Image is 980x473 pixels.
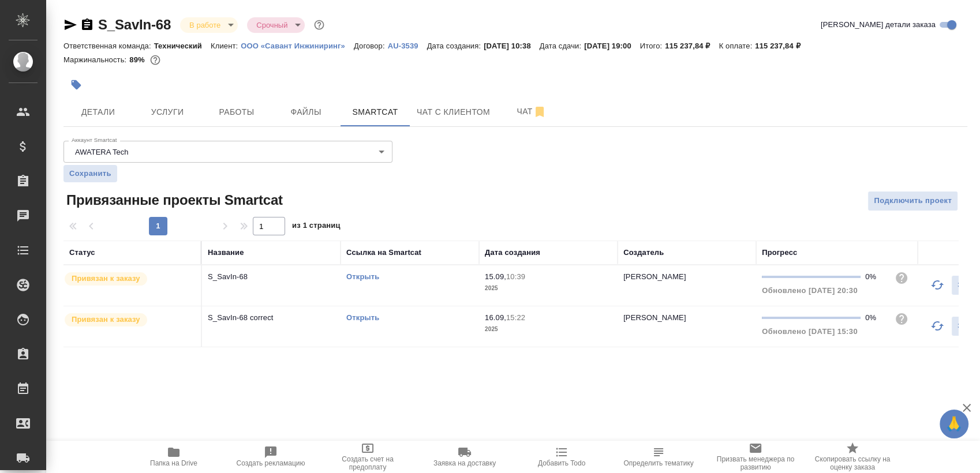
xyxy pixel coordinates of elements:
div: Статус [69,247,95,258]
span: из 1 страниц [292,219,341,235]
p: [PERSON_NAME] [623,272,686,281]
p: 89% [129,55,147,64]
p: Ответственная команда: [63,42,154,50]
div: В работе [247,17,305,33]
a: ООО «Савант Инжиниринг» [241,40,354,50]
div: 0% [865,312,885,324]
p: [PERSON_NAME] [623,313,686,322]
div: Название [208,247,244,258]
button: Подключить проект [867,191,958,211]
p: Дата создания: [427,42,484,50]
p: 2025 [485,283,612,294]
button: Скопировать ссылку для ЯМессенджера [63,18,77,32]
span: 🙏 [944,412,964,436]
div: AWATERA Tech [63,141,392,163]
p: К оплате: [719,42,755,50]
button: 🙏 [940,410,968,438]
p: S_SavIn-68 correct [208,312,335,324]
p: 115 237,84 ₽ [755,42,809,50]
span: Привязанные проекты Smartcat [63,191,283,209]
span: Обновлено [DATE] 20:30 [762,286,858,295]
p: 10:39 [506,272,525,281]
span: Подключить проект [874,194,952,208]
div: В работе [180,17,238,33]
p: Привязан к заказу [72,273,140,284]
p: 15:22 [506,313,525,322]
a: AU-3539 [388,40,427,50]
span: Файлы [278,105,334,119]
button: Обновить прогресс [923,271,951,299]
button: В работе [186,20,224,30]
div: 0% [865,271,885,283]
button: 10890.42 RUB; [148,52,163,67]
p: [DATE] 10:38 [484,42,540,50]
span: Услуги [140,105,195,119]
p: Привязан к заказу [72,314,140,325]
p: Договор: [354,42,388,50]
button: Доп статусы указывают на важность/срочность заказа [312,17,327,32]
div: Прогресс [762,247,797,258]
a: Открыть [346,313,379,322]
p: 115 237,84 ₽ [665,42,719,50]
button: Срочный [253,20,291,30]
p: 15.09, [485,272,506,281]
span: Smartcat [347,105,403,119]
p: ООО «Савант Инжиниринг» [241,42,354,50]
p: Итого: [640,42,665,50]
button: Добавить тэг [63,72,89,97]
button: Скопировать ссылку [80,18,94,32]
span: [PERSON_NAME] детали заказа [821,19,936,31]
div: Создатель [623,247,664,258]
p: Клиент: [211,42,241,50]
p: Технический [154,42,211,50]
span: Обновлено [DATE] 15:30 [762,327,858,336]
button: Обновить прогресс [923,312,951,340]
svg: Отписаться [533,105,547,119]
div: Ссылка на Smartcat [346,247,421,258]
span: Работы [209,105,264,119]
p: 16.09, [485,313,506,322]
p: [DATE] 19:00 [584,42,640,50]
span: Чат с клиентом [417,105,490,119]
button: Сохранить [63,165,117,182]
div: Дата создания [485,247,540,258]
p: AU-3539 [388,42,427,50]
p: Маржинальность: [63,55,129,64]
p: Дата сдачи: [540,42,584,50]
p: S_SavIn-68 [208,271,335,283]
p: 2025 [485,324,612,335]
span: Сохранить [69,168,111,179]
span: Чат [504,104,559,119]
a: Открыть [346,272,379,281]
a: S_SavIn-68 [98,17,171,32]
span: Детали [70,105,126,119]
button: AWATERA Tech [72,147,132,157]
